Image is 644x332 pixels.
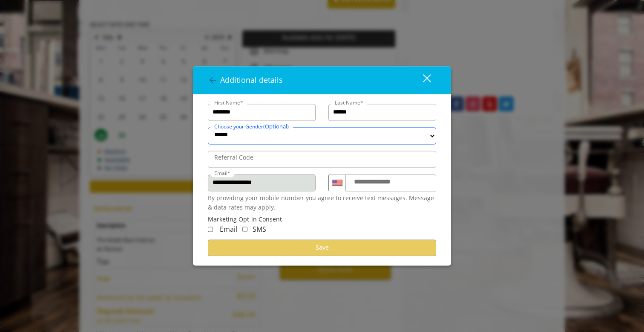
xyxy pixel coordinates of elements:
[220,75,283,85] span: Additional details
[210,153,258,162] label: Referral Code
[208,151,436,168] input: ReferralCode
[328,174,345,191] div: Country
[208,104,316,121] input: FirstName
[413,74,430,87] div: close dialog
[210,122,293,131] label: Choose your Gender
[242,227,247,232] input: Receive Marketing SMS
[220,224,237,234] span: Email
[208,174,316,191] input: Email
[208,127,436,144] select: Choose your Gender
[208,227,213,232] input: Receive Marketing Email
[328,104,436,121] input: Lastname
[210,99,247,107] label: First Name*
[208,193,436,213] div: By providing your mobile number you agree to receive text messages. Message & data rates may apply.
[263,122,289,130] span: (Optional)
[316,243,329,251] span: Save
[407,71,436,89] button: close dialog
[331,99,368,107] label: Last Name*
[208,215,436,224] div: Marketing Opt-in Consent
[208,239,436,256] button: Save
[253,224,266,234] span: SMS
[210,169,235,177] label: Email*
